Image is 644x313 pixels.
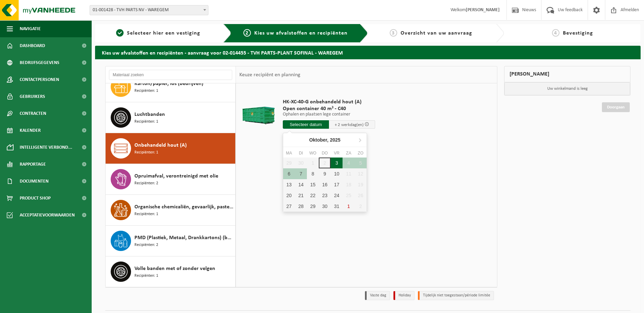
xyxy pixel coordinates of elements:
[95,46,641,59] h2: Kies uw afvalstoffen en recipiënten - aanvraag voor 02-014455 - TVH PARTS-PLANT SOFINAL - WAREGEM
[295,190,307,201] div: 21
[466,7,500,13] strong: [PERSON_NAME]
[134,180,158,187] span: Recipiënten: 2
[283,99,375,105] span: HK-XC-40-G onbehandeld hout (A)
[307,201,319,212] div: 29
[106,195,236,226] button: Organische chemicaliën, gevaarlijk, pasteus Recipiënten: 1
[331,190,343,201] div: 24
[365,291,390,300] li: Vaste dag
[319,190,331,201] div: 23
[319,201,331,212] div: 30
[335,123,364,127] span: + 2 werkdag(en)
[283,201,295,212] div: 27
[331,168,343,179] div: 10
[504,82,630,95] p: Uw winkelmand is leeg
[418,291,494,300] li: Tijdelijk niet toegestaan/période limitée
[307,190,319,201] div: 22
[602,102,630,112] a: Doorgaan
[134,211,158,217] span: Recipiënten: 1
[236,66,304,83] div: Keuze recipiënt en planning
[307,168,319,179] div: 8
[109,70,232,80] input: Materiaal zoeken
[319,168,331,179] div: 9
[355,150,367,156] div: zo
[20,37,45,54] span: Dashboard
[331,201,343,212] div: 31
[343,150,354,156] div: za
[283,105,375,112] span: Open container 40 m³ - C40
[20,156,46,173] span: Rapportage
[319,150,331,156] div: do
[331,158,343,168] div: 3
[283,179,295,190] div: 13
[134,141,187,149] span: Onbehandeld hout (A)
[295,179,307,190] div: 14
[243,29,251,37] span: 2
[20,190,51,207] span: Product Shop
[401,30,472,36] span: Overzicht van uw aanvraag
[504,66,630,82] div: [PERSON_NAME]
[331,150,343,156] div: vr
[106,133,236,164] button: Onbehandeld hout (A) Recipiënten: 1
[134,242,158,248] span: Recipiënten: 2
[283,150,295,156] div: ma
[20,139,72,156] span: Intelligente verbond...
[295,201,307,212] div: 28
[330,138,341,142] i: 2025
[20,20,41,37] span: Navigatie
[134,234,234,242] span: PMD (Plastiek, Metaal, Drankkartons) (bedrijven)
[134,149,158,156] span: Recipiënten: 1
[20,54,59,71] span: Bedrijfsgegevens
[106,71,236,102] button: Karton/papier, los (bedrijven) Recipiënten: 1
[283,168,295,179] div: 6
[390,29,397,37] span: 3
[307,179,319,190] div: 15
[90,5,208,15] span: 01-001428 - TVH PARTS NV - WAREGEM
[283,120,329,129] input: Selecteer datum
[134,119,158,125] span: Recipiënten: 1
[134,273,158,279] span: Recipiënten: 1
[283,112,375,117] p: Ophalen en plaatsen lege container
[319,179,331,190] div: 16
[552,29,559,37] span: 4
[20,88,45,105] span: Gebruikers
[307,150,319,156] div: wo
[331,179,343,190] div: 17
[134,88,158,94] span: Recipiënten: 1
[307,134,343,145] div: Oktober,
[98,29,218,37] a: 1Selecteer hier een vestiging
[134,80,203,88] span: Karton/papier, los (bedrijven)
[134,265,215,273] span: Volle banden met of zonder velgen
[134,203,234,211] span: Organische chemicaliën, gevaarlijk, pasteus
[20,122,41,139] span: Kalender
[295,150,307,156] div: di
[20,71,59,88] span: Contactpersonen
[295,168,307,179] div: 7
[134,172,218,180] span: Opruimafval, verontreinigd met olie
[20,173,49,190] span: Documenten
[283,190,295,201] div: 20
[116,29,124,37] span: 1
[393,291,415,300] li: Holiday
[106,102,236,133] button: Luchtbanden Recipiënten: 1
[106,226,236,256] button: PMD (Plastiek, Metaal, Drankkartons) (bedrijven) Recipiënten: 2
[127,30,200,36] span: Selecteer hier een vestiging
[90,5,208,15] span: 01-001428 - TVH PARTS NV - WAREGEM
[20,105,46,122] span: Contracten
[254,30,348,36] span: Kies uw afvalstoffen en recipiënten
[563,30,593,36] span: Bevestiging
[106,256,236,287] button: Volle banden met of zonder velgen Recipiënten: 1
[106,164,236,195] button: Opruimafval, verontreinigd met olie Recipiënten: 2
[134,110,165,119] span: Luchtbanden
[20,207,75,224] span: Acceptatievoorwaarden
